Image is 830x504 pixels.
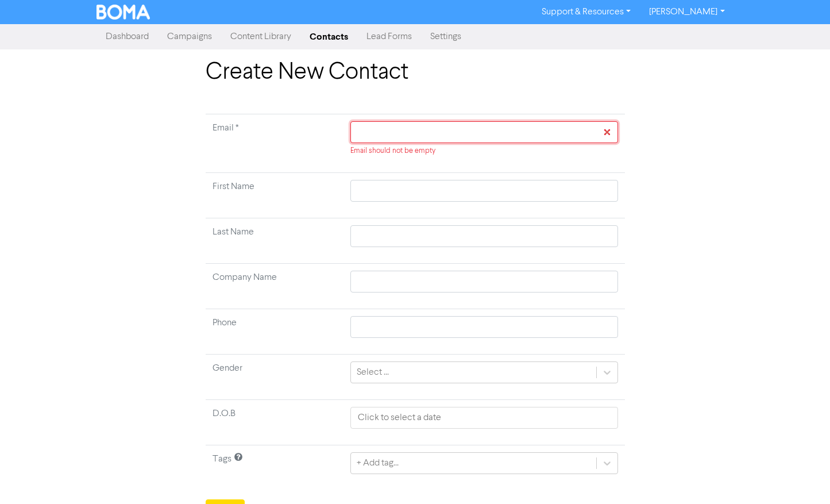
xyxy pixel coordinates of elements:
div: Email should not be empty [350,145,617,156]
a: Dashboard [96,25,158,48]
td: Phone [206,309,344,355]
a: Contacts [300,25,357,48]
td: First Name [206,173,344,218]
a: [PERSON_NAME] [640,3,734,21]
h1: Create New Contact [206,59,625,86]
td: Last Name [206,218,344,264]
img: BOMA Logo [96,5,150,20]
a: Campaigns [158,25,221,48]
td: Tags [206,445,344,491]
td: Company Name [206,264,344,309]
a: Settings [421,25,470,48]
a: Support & Resources [532,3,640,21]
a: Lead Forms [357,25,421,48]
iframe: Chat Widget [773,449,830,504]
div: + Add tag... [357,456,399,470]
input: Click to select a date [350,407,617,429]
td: Gender [206,355,344,400]
a: Content Library [221,25,300,48]
td: D.O.B [206,400,344,445]
div: Select ... [357,366,389,379]
td: Required [206,114,344,173]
